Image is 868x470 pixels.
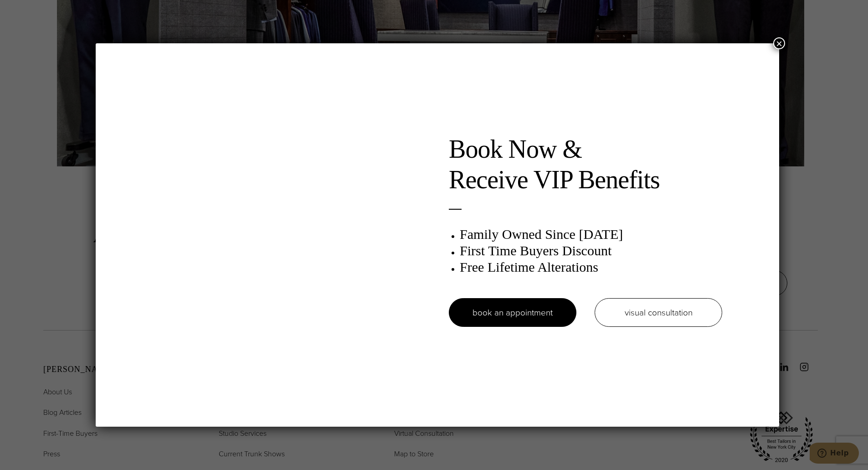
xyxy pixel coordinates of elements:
h3: Free Lifetime Alterations [460,259,722,275]
a: book an appointment [449,298,576,327]
span: Help [21,6,39,15]
button: Close [773,37,785,49]
h2: Book Now & Receive VIP Benefits [449,134,722,195]
a: visual consultation [595,298,722,327]
h3: First Time Buyers Discount [460,243,722,259]
h3: Family Owned Since [DATE] [460,226,722,243]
